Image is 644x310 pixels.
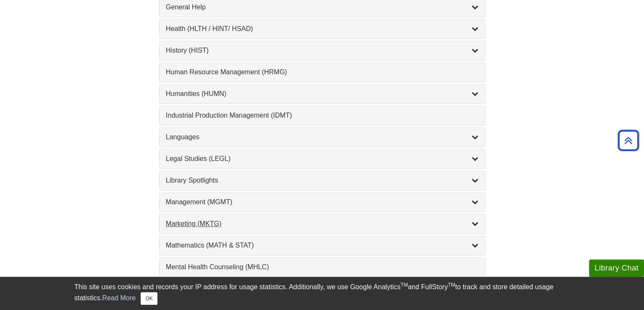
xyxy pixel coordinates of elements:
a: Human Resource Management (HRMG) [166,67,478,77]
a: Mathematics (MATH & STAT) [166,240,478,251]
a: Marketing (MKTG) [166,219,478,229]
a: Health (HLTH / HINT/ HSAD) [166,24,478,34]
a: Back to Top [615,135,642,146]
sup: TM [401,282,408,288]
a: Legal Studies (LEGL) [166,154,478,164]
button: Library Chat [589,259,644,277]
a: Industrial Production Management (IDMT) [166,110,478,121]
sup: TM [448,282,455,288]
a: History (HIST) [166,45,478,56]
div: This site uses cookies and records your IP address for usage statistics. Additionally, we use Goo... [75,282,570,305]
a: Management (MGMT) [166,197,478,207]
a: Languages [166,132,478,142]
a: General Help [166,2,478,12]
a: Read More [102,294,135,302]
a: Humanities (HUMN) [166,89,478,99]
a: Mental Health Counseling (MHLC) [166,262,478,272]
button: Close [141,292,157,305]
a: Library Spotlights [166,175,478,186]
